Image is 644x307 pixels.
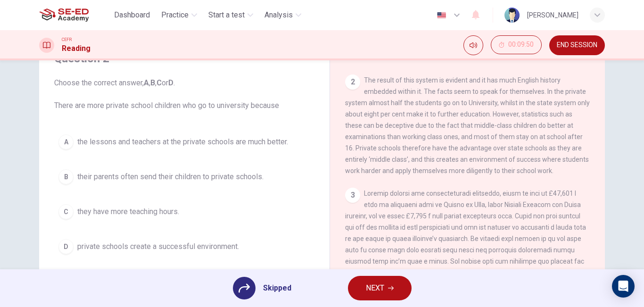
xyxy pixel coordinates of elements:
[168,78,173,87] b: D
[491,35,542,54] button: 00:09:50
[348,276,412,300] button: NEXT
[612,275,635,298] div: Open Intercom Messenger
[39,6,110,25] a: SE-ED Academy logo
[557,41,597,49] span: END SESSION
[205,7,257,24] button: Start a test
[150,78,155,87] b: B
[54,77,314,111] span: Choose the correct answer, , , or . There are more private school children who go to university b...
[549,35,605,55] button: END SESSION
[491,35,542,55] div: Hide
[39,6,89,25] img: SE-ED Academy logo
[366,282,384,295] span: NEXT
[345,75,360,90] div: 2
[110,7,154,24] button: Dashboard
[463,35,483,55] div: Mute
[345,76,590,174] span: The result of this system is evident and it has much English history embedded within it. The fact...
[114,9,150,21] span: Dashboard
[62,36,72,43] span: CEFR
[263,282,291,294] span: Skipped
[527,9,578,21] div: [PERSON_NAME]
[157,78,162,87] b: C
[504,8,520,23] img: Profile picture
[436,12,447,19] img: en
[144,78,149,87] b: A
[208,9,245,21] span: Start a test
[264,9,293,21] span: Analysis
[508,41,534,49] span: 00:09:50
[62,43,91,54] h1: Reading
[161,9,189,21] span: Practice
[261,7,305,24] button: Analysis
[157,7,201,24] button: Practice
[345,188,360,203] div: 3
